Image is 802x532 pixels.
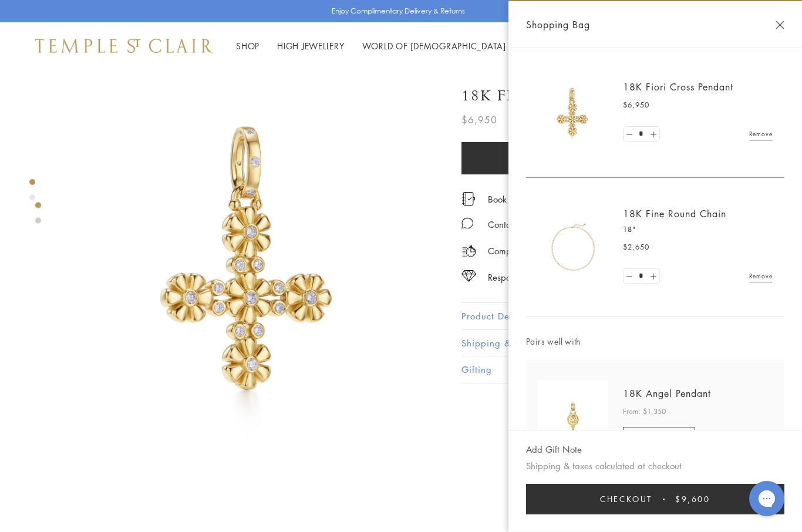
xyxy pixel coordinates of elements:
[623,80,733,93] a: 18K Fiori Cross Pendant
[488,217,582,232] div: Contact an Ambassador
[461,142,727,174] button: Add to bag
[526,459,784,473] p: Shipping & taxes calculated at checkout
[461,112,497,127] span: $6,950
[623,406,666,417] span: From: $1,350
[600,493,652,506] span: Checkout
[461,356,767,383] button: Gifting
[623,387,711,400] a: 18K Angel Pendant
[277,40,345,52] a: High JewelleryHigh Jewellery
[749,270,773,282] a: Remove
[488,270,570,285] div: Responsible Sourcing
[461,217,473,229] img: MessageIcon-01_2.svg
[623,207,726,220] a: 18K Fine Round Chain
[461,270,476,282] img: icon_sourcing.svg
[461,330,767,356] button: Shipping & Returns
[538,212,608,282] img: N88852-FN4RD18
[526,17,590,32] span: Shopping Bag
[526,484,784,514] button: Checkout $9,600
[647,127,659,142] a: Set quantity to 2
[776,21,784,29] button: Close Shopping Bag
[461,86,690,106] h1: 18K Fiori Cross Pendant
[236,39,506,53] nav: Main navigation
[488,193,572,206] a: Book an Appointment
[461,303,767,329] button: Product Details
[624,269,635,284] a: Set quantity to 0
[332,5,465,17] p: Enjoy Complimentary Delivery & Returns
[488,244,630,258] p: Complimentary Delivery and Returns
[59,69,444,454] img: 18K Fiori Cross Pendant
[743,477,790,520] iframe: Gorgias live chat messenger
[461,192,476,206] img: icon_appointment.svg
[647,269,659,284] a: Set quantity to 2
[526,442,582,457] button: Add Gift Note
[623,427,695,447] a: VIEW DETAILS
[675,493,710,506] span: $9,600
[526,335,784,348] span: Pairs well with
[538,381,608,451] img: AP10-BEZGRN
[236,40,260,52] a: ShopShop
[624,127,635,142] a: Set quantity to 0
[749,127,773,140] a: Remove
[29,176,35,210] div: Product gallery navigation
[35,39,213,53] img: Temple St. Clair
[623,224,773,235] p: 18"
[362,40,506,52] a: World of [DEMOGRAPHIC_DATA]World of [DEMOGRAPHIC_DATA]
[623,99,649,111] span: $6,950
[623,241,649,253] span: $2,650
[461,244,476,258] img: icon_delivery.svg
